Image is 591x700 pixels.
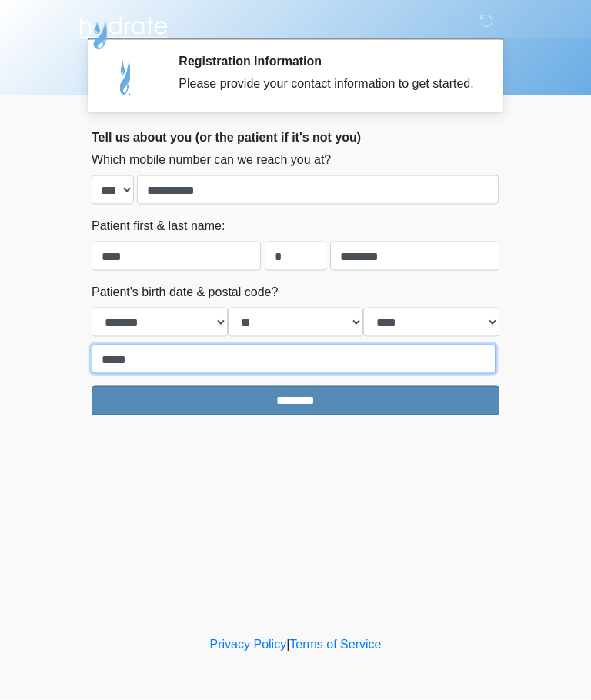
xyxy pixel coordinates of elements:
[286,638,289,651] a: |
[76,12,170,51] img: Hydrate IV Bar - Arcadia Logo
[179,75,476,93] div: Please provide your contact information to get started.
[92,130,499,145] h2: Tell us about you (or the patient if it's not you)
[92,283,278,302] label: Patient's birth date & postal code?
[92,151,331,169] label: Which mobile number can we reach you at?
[210,638,287,651] a: Privacy Policy
[289,638,381,651] a: Terms of Service
[92,217,225,235] label: Patient first & last name:
[103,54,149,100] img: Agent Avatar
